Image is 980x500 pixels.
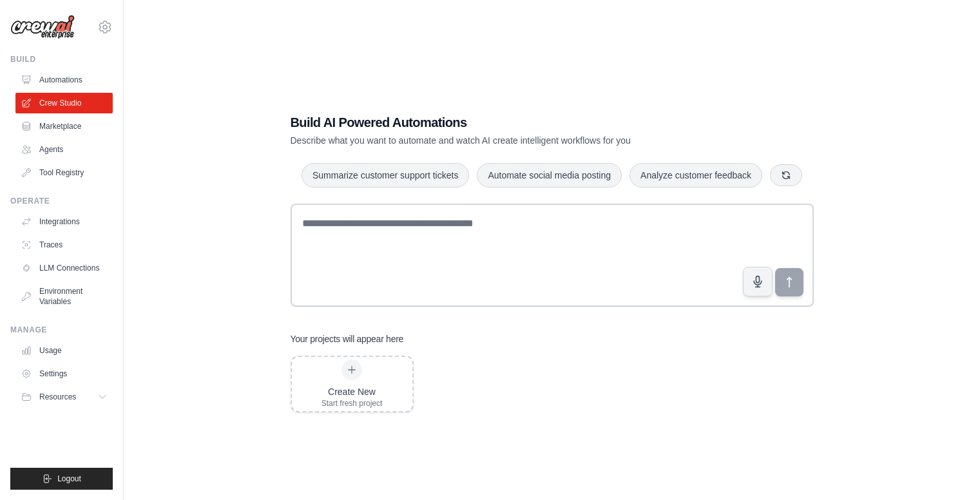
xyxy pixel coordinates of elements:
[15,258,113,278] a: LLM Connections
[39,392,76,402] span: Resources
[15,70,113,90] a: Automations
[916,438,980,500] iframe: Chat Widget
[15,116,113,137] a: Marketplace
[15,162,113,183] a: Tool Registry
[15,340,113,361] a: Usage
[15,139,113,160] a: Agents
[10,196,113,206] div: Operate
[291,113,724,131] h1: Build AI Powered Automations
[629,163,762,187] button: Analyze customer feedback
[10,325,113,335] div: Manage
[322,385,383,398] div: Create New
[57,474,81,484] span: Logout
[477,163,622,187] button: Automate social media posting
[770,164,802,186] button: Get new suggestions
[10,54,113,64] div: Build
[302,163,469,187] button: Summarize customer support tickets
[10,468,113,490] button: Logout
[15,387,113,407] button: Resources
[15,363,113,384] a: Settings
[743,267,773,296] button: Click to speak your automation idea
[15,211,113,232] a: Integrations
[15,235,113,255] a: Traces
[10,15,75,39] img: Logo
[15,93,113,113] a: Crew Studio
[15,281,113,312] a: Environment Variables
[322,398,383,409] div: Start fresh project
[291,134,724,147] p: Describe what you want to automate and watch AI create intelligent workflows for you
[291,332,404,345] h3: Your projects will appear here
